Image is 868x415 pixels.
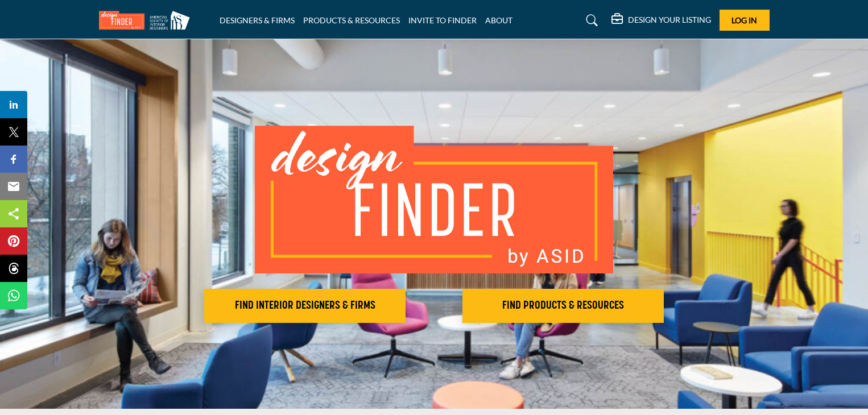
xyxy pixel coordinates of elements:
a: Search [575,11,605,30]
button: FIND INTERIOR DESIGNERS & FIRMS [204,289,406,323]
button: FIND PRODUCTS & RESOURCES [462,289,664,323]
h2: FIND PRODUCTS & RESOURCES [466,299,660,313]
a: DESIGNERS & FIRMS [220,15,295,25]
a: ABOUT [485,15,512,25]
a: INVITE TO FINDER [408,15,477,25]
img: Site Logo [99,11,196,30]
a: PRODUCTS & RESOURCES [303,15,400,25]
button: Log In [720,10,770,31]
div: DESIGN YOUR LISTING [611,14,711,27]
img: image [255,126,613,273]
h5: DESIGN YOUR LISTING [628,15,711,25]
h2: FIND INTERIOR DESIGNERS & FIRMS [208,299,402,313]
span: Log In [731,15,757,25]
